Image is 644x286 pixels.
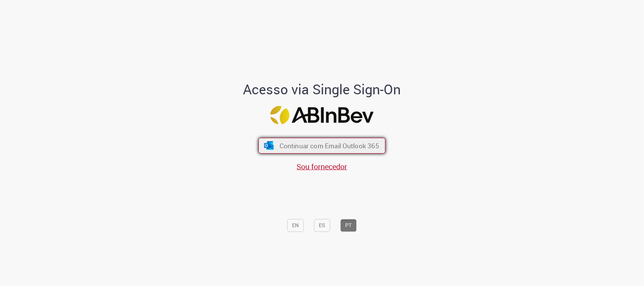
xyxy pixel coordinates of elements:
img: Logo ABInBev [271,106,374,124]
button: ícone Azure/Microsoft 360 Continuar com Email Outlook 365 [258,138,386,154]
button: EN [287,219,304,232]
h1: Acesso via Single Sign-On [217,82,427,97]
span: Continuar com Email Outlook 365 [280,141,379,150]
button: PT [341,219,357,232]
button: ES [314,219,330,232]
a: Sou fornecedor [297,161,347,172]
img: ícone Azure/Microsoft 360 [263,141,274,150]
